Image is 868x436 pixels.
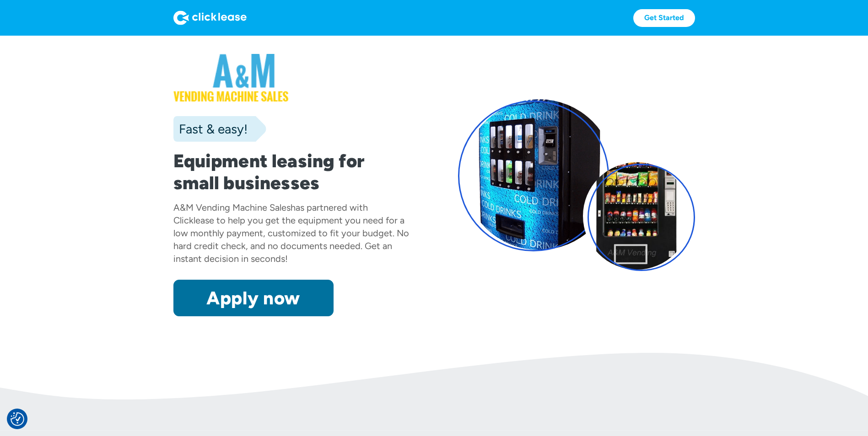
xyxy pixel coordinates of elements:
[173,11,247,25] img: Logo
[11,412,24,426] img: Revisit consent button
[633,9,695,27] a: Get Started
[173,202,409,264] div: has partnered with Clicklease to help you get the equipment you need for a low monthly payment, c...
[11,412,24,426] button: Consent Preferences
[173,120,248,138] div: Fast & easy!
[173,150,410,194] h1: Equipment leasing for small businesses
[173,202,291,213] div: A&M Vending Machine Sales
[173,280,334,316] a: Apply now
